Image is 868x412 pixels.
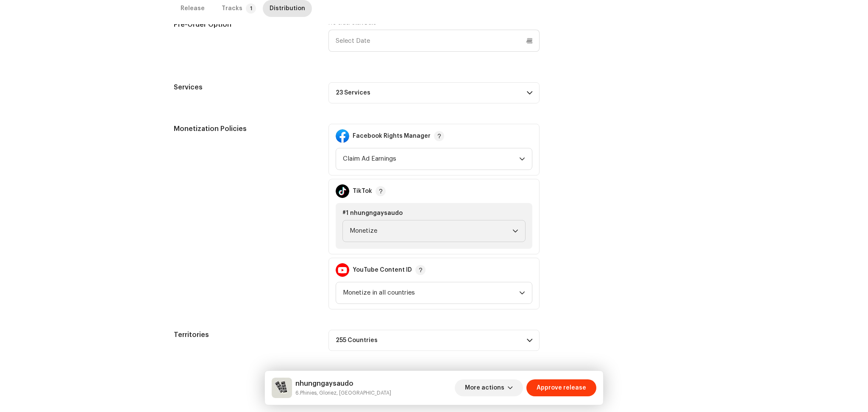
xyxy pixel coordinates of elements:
[174,19,315,30] h5: Pre-Order Option
[174,330,315,340] h5: Territories
[353,133,431,139] strong: Facebook Rights Manager
[526,379,596,396] button: Approve release
[519,148,525,170] div: dropdown trigger
[353,188,372,195] strong: TikTok
[512,220,518,242] div: dropdown trigger
[353,267,412,273] strong: YouTube Content ID
[174,124,315,134] h5: Monetization Policies
[174,82,315,92] h5: Services
[350,220,512,242] span: Monetize
[328,330,540,351] p-accordion-header: 255 Countries
[519,282,525,303] div: dropdown trigger
[537,379,586,396] span: Approve release
[342,210,526,217] div: #1 nhungngaysaudo
[465,379,504,396] span: More actions
[455,379,523,396] button: More actions
[343,148,519,170] span: Claim Ad Earnings
[328,82,540,103] p-accordion-header: 23 Services
[295,389,391,397] small: nhungngaysaudo
[343,282,519,303] span: Monetize in all countries
[295,379,391,389] h5: nhungngaysaudo
[272,378,292,398] img: 2bc53146-647d-428f-a679-d151bfaa202a
[328,30,540,52] input: Select Date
